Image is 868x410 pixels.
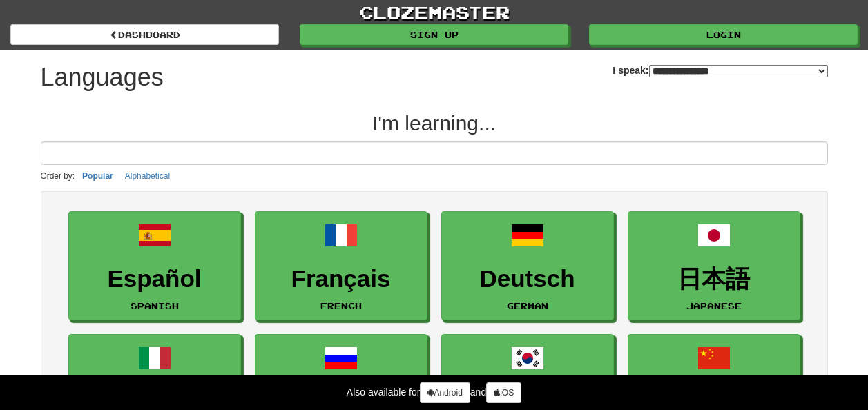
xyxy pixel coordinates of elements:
[420,382,470,403] a: Android
[68,211,241,321] a: EspañolSpanish
[449,266,606,293] h3: Deutsch
[613,64,827,77] label: I speak:
[78,168,117,184] button: Popular
[649,65,828,77] select: I speak:
[441,211,614,321] a: DeutschGerman
[635,266,793,293] h3: 日本語
[589,24,858,45] a: Login
[41,64,164,91] h1: Languages
[486,382,521,403] a: iOS
[76,266,233,293] h3: Español
[507,301,548,311] small: German
[686,301,742,311] small: Japanese
[131,301,179,311] small: Spanish
[255,211,427,321] a: FrançaisFrench
[121,168,174,184] button: Alphabetical
[41,112,828,135] h2: I'm learning...
[262,266,420,293] h3: Français
[628,211,800,321] a: 日本語Japanese
[300,24,568,45] a: Sign up
[320,301,362,311] small: French
[41,171,75,181] small: Order by:
[10,24,279,45] a: dashboard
